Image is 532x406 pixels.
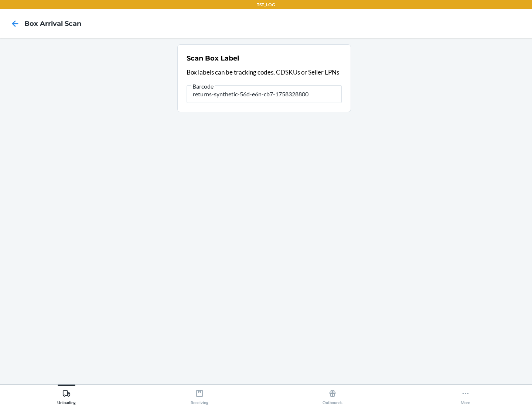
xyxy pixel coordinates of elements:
h4: Box Arrival Scan [24,19,81,28]
input: Barcode [187,85,342,103]
div: Outbounds [323,386,342,405]
button: More [399,385,532,405]
h2: Scan Box Label [187,54,239,63]
span: Barcode [191,83,215,90]
div: More [461,386,470,405]
button: Outbounds [266,385,399,405]
p: TST_LOG [257,1,275,8]
div: Unloading [57,386,76,405]
button: Receiving [133,385,266,405]
div: Receiving [191,386,208,405]
p: Box labels can be tracking codes, CDSKUs or Seller LPNs [187,68,342,77]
